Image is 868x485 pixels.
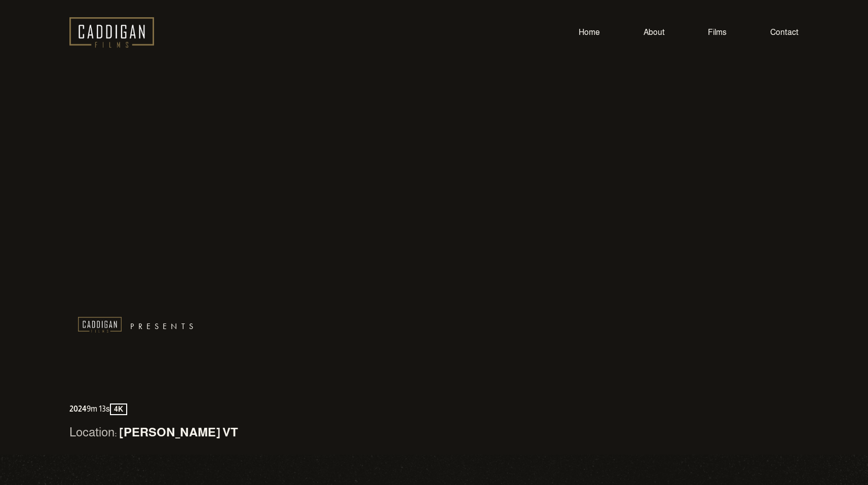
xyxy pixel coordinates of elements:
[579,26,600,39] a: Home
[708,26,727,39] a: Films
[69,425,117,439] span: Location:
[644,26,665,39] a: About
[770,26,799,39] a: Contact
[119,425,238,439] strong: [PERSON_NAME] VT
[69,405,87,413] b: 2024
[69,403,191,415] p: 9m 13s
[130,321,193,331] code: P r e s e n t s
[110,403,127,415] span: 4K
[69,17,154,48] img: Caddigan Films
